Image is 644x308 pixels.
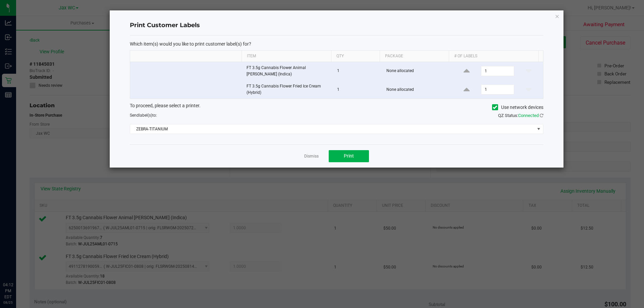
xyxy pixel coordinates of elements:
[304,153,319,159] a: Dismiss
[492,104,543,111] label: Use network devices
[243,62,333,80] td: FT 3.5g Cannabis Flower Animal [PERSON_NAME] (Indica)
[518,113,539,118] span: Connected
[333,62,382,80] td: 1
[380,51,449,62] th: Package
[243,80,333,99] td: FT 3.5g Cannabis Flower Fried Ice Cream (Hybrid)
[130,21,543,30] h4: Print Customer Labels
[344,153,354,159] span: Print
[130,113,157,118] span: Send to:
[139,113,152,118] span: label(s)
[498,113,543,118] span: QZ Status:
[449,51,538,62] th: # of labels
[125,102,548,112] div: To proceed, please select a printer.
[333,80,382,99] td: 1
[331,51,380,62] th: Qty
[241,51,331,62] th: Item
[130,124,535,134] span: ZEBRA-TITANIUM
[382,62,452,80] td: None allocated
[329,150,369,162] button: Print
[382,80,452,99] td: None allocated
[7,254,27,274] iframe: Resource center
[130,41,543,47] p: Which item(s) would you like to print customer label(s) for?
